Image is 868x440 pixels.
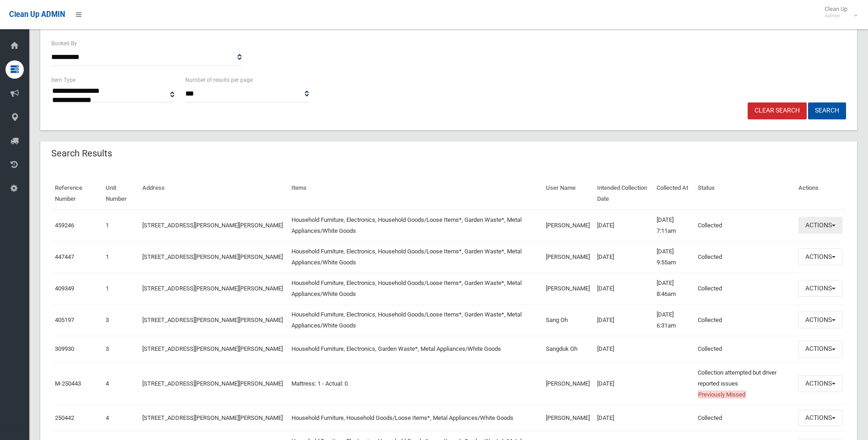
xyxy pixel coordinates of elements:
a: 447447 [55,253,74,260]
td: [DATE] [593,405,653,431]
td: [PERSON_NAME] [542,405,593,431]
a: M-250443 [55,380,81,387]
td: [DATE] 6:31am [653,304,694,336]
td: [DATE] 8:46am [653,273,694,304]
td: 1 [102,273,139,304]
td: Household Furniture, Electronics, Household Goods/Loose Items*, Garden Waste*, Metal Appliances/W... [288,241,542,273]
td: 1 [102,241,139,273]
td: Collected [694,304,795,336]
th: Status [694,178,795,209]
td: 3 [102,336,139,362]
td: [DATE] 9:55am [653,241,694,273]
small: Admin [825,12,847,19]
span: Previously Missed [698,391,746,398]
button: Search [808,102,846,119]
td: [DATE] [593,241,653,273]
th: Address [139,178,288,209]
a: [STREET_ADDRESS][PERSON_NAME][PERSON_NAME] [142,345,283,352]
a: Clear Search [748,102,807,119]
td: Household Furniture, Electronics, Household Goods/Loose Items*, Garden Waste*, Metal Appliances/W... [288,304,542,336]
td: [DATE] [593,336,653,362]
td: Household Furniture, Electronics, Household Goods/Loose Items*, Garden Waste*, Metal Appliances/W... [288,209,542,241]
th: User Name [542,178,593,209]
button: Actions [798,280,842,297]
th: Collected At [653,178,694,209]
button: Actions [798,248,842,265]
header: Search Results [40,145,123,162]
a: 309930 [55,345,74,352]
label: Number of results per page [185,75,253,85]
button: Actions [798,341,842,358]
td: Sang Oh [542,304,593,336]
th: Items [288,178,542,209]
td: Collection attempted but driver reported issues [694,362,795,405]
label: Booked By [51,38,77,48]
a: [STREET_ADDRESS][PERSON_NAME][PERSON_NAME] [142,414,283,421]
button: Actions [798,375,842,392]
td: 4 [102,362,139,405]
a: [STREET_ADDRESS][PERSON_NAME][PERSON_NAME] [142,380,283,387]
td: Sangduk Oh [542,336,593,362]
a: [STREET_ADDRESS][PERSON_NAME][PERSON_NAME] [142,222,283,229]
a: 405197 [55,317,74,323]
td: Collected [694,405,795,431]
td: Household Furniture, Electronics, Household Goods/Loose Items*, Garden Waste*, Metal Appliances/W... [288,273,542,304]
label: Item Type [51,75,75,85]
td: [PERSON_NAME] [542,241,593,273]
a: [STREET_ADDRESS][PERSON_NAME][PERSON_NAME] [142,285,283,292]
th: Reference Number [51,178,102,209]
td: [PERSON_NAME] [542,362,593,405]
td: Household Furniture, Electronics, Garden Waste*, Metal Appliances/White Goods [288,336,542,362]
th: Intended Collection Date [593,178,653,209]
th: Actions [795,178,846,209]
td: 1 [102,209,139,241]
td: [DATE] [593,362,653,405]
td: Mattress: 1 - Actual: 0 [288,362,542,405]
td: 3 [102,304,139,336]
a: 250442 [55,414,74,421]
td: Collected [694,209,795,241]
button: Actions [798,217,842,234]
td: [DATE] [593,273,653,304]
button: Actions [798,410,842,427]
td: [DATE] 7:11am [653,209,694,241]
a: [STREET_ADDRESS][PERSON_NAME][PERSON_NAME] [142,317,283,323]
span: Clean Up [820,5,857,19]
a: [STREET_ADDRESS][PERSON_NAME][PERSON_NAME] [142,253,283,260]
a: 409349 [55,285,74,292]
span: Clean Up ADMIN [9,10,65,19]
td: [PERSON_NAME] [542,209,593,241]
td: Household Furniture, Household Goods/Loose Items*, Metal Appliances/White Goods [288,405,542,431]
td: 4 [102,405,139,431]
a: 459246 [55,222,74,229]
td: [PERSON_NAME] [542,273,593,304]
td: Collected [694,336,795,362]
button: Actions [798,311,842,328]
td: [DATE] [593,209,653,241]
td: Collected [694,241,795,273]
th: Unit Number [102,178,139,209]
td: Collected [694,273,795,304]
td: [DATE] [593,304,653,336]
